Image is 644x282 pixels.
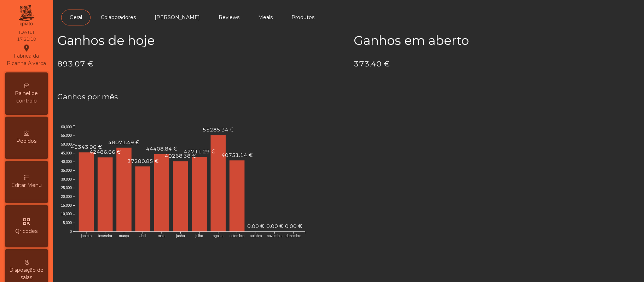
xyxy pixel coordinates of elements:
[230,234,244,238] text: setembro
[11,182,42,189] span: Editar Menu
[7,266,46,281] span: Disposição de salas
[61,10,91,25] a: Geral
[61,195,72,199] text: 20,000
[18,4,35,28] img: qpiato
[63,221,72,225] text: 5,000
[286,234,302,238] text: dezembro
[109,139,140,146] text: 48071.49 €
[203,127,234,133] text: 55285.34 €
[17,36,36,42] div: 17:21:10
[61,212,72,216] text: 10,000
[266,223,283,229] text: 0.00 €
[184,148,215,155] text: 42711.29 €
[6,44,47,67] div: Fabrica da Picanha Alverca
[19,29,34,35] div: [DATE]
[22,44,31,52] i: location_on
[158,234,166,238] text: maio
[71,144,102,150] text: 45343.96 €
[283,10,323,25] a: Produtos
[61,142,72,146] text: 50,000
[92,10,144,25] a: Colaboradores
[61,125,72,129] text: 60,000
[146,146,177,152] text: 44408.84 €
[146,10,208,25] a: [PERSON_NAME]
[61,186,72,190] text: 25,000
[221,152,253,158] text: 40751.14 €
[285,223,302,229] text: 0.00 €
[210,10,248,25] a: Reviews
[61,151,72,155] text: 45,000
[22,217,31,226] i: qr_code
[267,234,283,238] text: novembro
[61,177,72,181] text: 30,000
[61,160,72,164] text: 40,000
[57,59,343,69] h4: 893.07 €
[89,149,121,155] text: 42486.66 €
[176,234,185,238] text: junho
[61,204,72,207] text: 15,000
[57,92,640,102] h4: Ganhos por mês
[98,234,112,238] text: fevereiro
[250,234,262,238] text: outubro
[247,223,264,229] text: 0.00 €
[127,158,158,164] text: 37280.85 €
[195,234,203,238] text: julho
[16,228,38,235] span: Qr codes
[165,153,196,159] text: 40268.38 €
[70,230,72,234] text: 0
[61,169,72,172] text: 35,000
[354,59,640,69] h4: 373.40 €
[139,234,146,238] text: abril
[7,90,46,105] span: Painel de controlo
[17,137,37,145] span: Pedidos
[213,234,224,238] text: agosto
[81,234,92,238] text: janeiro
[354,33,640,48] h2: Ganhos em aberto
[57,33,343,48] h2: Ganhos de hoje
[119,234,129,238] text: março
[61,134,72,137] text: 55,000
[250,10,281,25] a: Meals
